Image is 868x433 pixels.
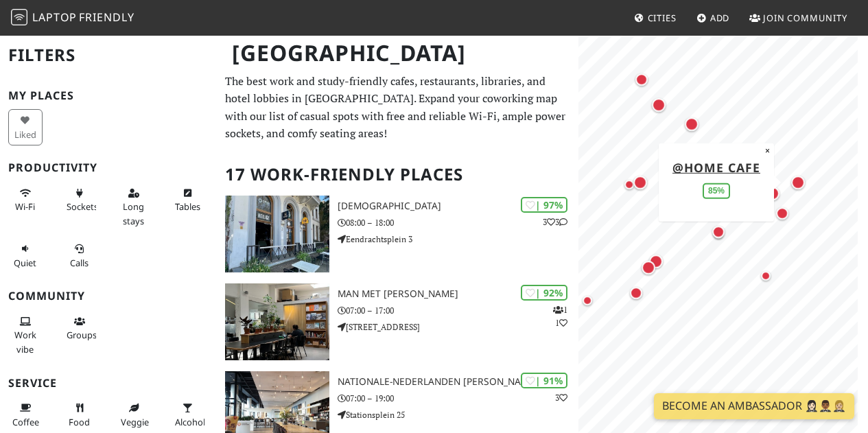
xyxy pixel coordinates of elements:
button: Groups [62,310,97,347]
p: 1 1 [553,303,567,329]
div: Map marker [622,279,650,307]
span: Stable Wi-Fi [15,200,35,213]
span: Laptop [32,10,77,25]
a: Heilige Boontjes | 97% 33 [DEMOGRAPHIC_DATA] 08:00 – 18:00 Eendrachtsplein 3 [217,196,578,272]
div: | 91% [521,373,567,388]
button: Long stays [117,182,151,232]
button: Tables [171,182,205,218]
span: Video/audio calls [70,257,89,269]
div: Map marker [678,110,705,138]
a: Cities [629,5,682,30]
button: Quiet [8,237,43,274]
span: People working [14,329,36,355]
h3: Nationale-Nederlanden [PERSON_NAME] Café [338,376,578,388]
div: Map marker [628,66,655,93]
span: Join Community [763,12,847,24]
p: Stationsplein 25 [338,408,578,421]
span: Alcohol [175,416,205,428]
span: Veggie [121,416,149,428]
img: LaptopFriendly [11,9,27,25]
span: Add [710,12,730,24]
a: @Home Cafe [672,159,760,175]
button: Work vibe [8,310,43,360]
span: Quiet [14,257,36,269]
button: Coffee [8,397,43,433]
span: Cities [648,12,677,24]
button: Wi-Fi [8,182,43,218]
h1: [GEOGRAPHIC_DATA] [221,34,576,72]
a: Man met bril koffie | 92% 11 Man met [PERSON_NAME] 07:00 – 17:00 [STREET_ADDRESS] [217,283,578,360]
div: Map marker [574,287,601,314]
p: 3 3 [543,215,567,229]
span: Work-friendly tables [175,200,200,213]
div: Map marker [784,169,812,196]
span: Coffee [12,416,39,428]
button: Sockets [62,182,97,218]
p: 07:00 – 17:00 [338,304,578,317]
div: Map marker [615,171,643,198]
p: [STREET_ADDRESS] [338,320,578,333]
img: Heilige Boontjes [225,196,329,272]
div: Map marker [705,220,732,248]
span: Food [69,416,90,428]
p: 3 [555,391,567,404]
button: Calls [62,237,97,274]
div: Map marker [645,91,672,119]
img: Man met bril koffie [225,283,329,360]
span: Long stays [123,200,144,226]
h3: Service [8,377,209,390]
a: Join Community [744,5,853,30]
span: Group tables [67,329,97,341]
h3: Man met [PERSON_NAME] [338,288,578,300]
div: Map marker [752,262,779,290]
h2: 17 Work-Friendly Places [225,154,570,196]
h3: My Places [8,89,209,102]
div: Map marker [626,169,654,196]
h3: Community [8,290,209,303]
div: | 92% [521,285,567,301]
p: 08:00 – 18:00 [338,216,578,229]
div: Map marker [635,254,662,281]
button: Veggie [117,397,151,433]
div: Map marker [642,248,670,275]
button: Food [62,397,97,433]
a: LaptopFriendly LaptopFriendly [11,6,134,30]
div: Map marker [744,198,771,226]
p: The best work and study-friendly cafes, restaurants, libraries, and hotel lobbies in [GEOGRAPHIC_... [225,73,570,143]
h3: [DEMOGRAPHIC_DATA] [338,200,578,212]
div: Map marker [705,218,732,246]
span: Friendly [79,10,134,25]
h3: Productivity [8,161,209,174]
div: 85% [703,183,730,199]
div: Map marker [769,200,796,227]
span: Power sockets [67,200,98,213]
button: Close popup [761,143,774,158]
p: Eendrachtsplein 3 [338,233,578,246]
p: 07:00 – 19:00 [338,392,578,405]
div: | 97% [521,197,567,213]
h2: Filters [8,34,209,76]
button: Alcohol [171,397,205,433]
a: Add [691,5,736,30]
